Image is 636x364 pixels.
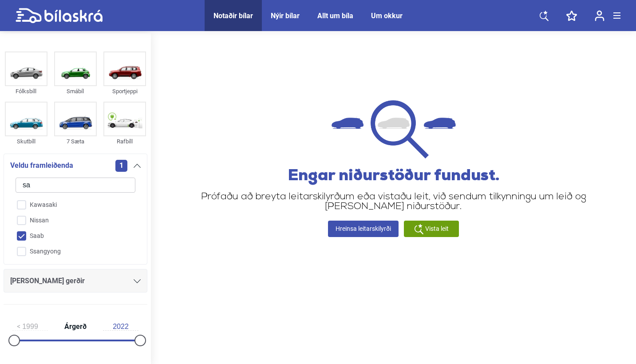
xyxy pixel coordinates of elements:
span: [PERSON_NAME] gerðir [10,275,85,287]
div: 7 Sæta [54,136,97,146]
a: Hreinsa leitarskilyrði [328,221,399,237]
span: Vista leit [425,224,449,233]
a: Notaðir bílar [213,12,253,20]
h2: Engar niðurstöður fundust. [164,167,623,185]
span: 1 [115,160,127,172]
div: Fólksbíll [5,86,47,96]
div: Sportjeppi [103,86,146,96]
span: Veldu framleiðenda [10,159,73,172]
div: Smábíl [54,86,97,96]
img: user-login.svg [595,10,604,21]
p: Prófaðu að breyta leitarskilyrðum eða vistaðu leit, við sendum tilkynningu um leið og [PERSON_NAM... [164,192,623,212]
a: Um okkur [371,12,403,20]
a: Nýir bílar [271,12,300,20]
img: not found [332,100,456,158]
span: Árgerð [62,323,89,330]
div: Skutbíll [5,136,47,146]
a: Allt um bíla [317,12,353,20]
div: Rafbíll [103,136,146,146]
